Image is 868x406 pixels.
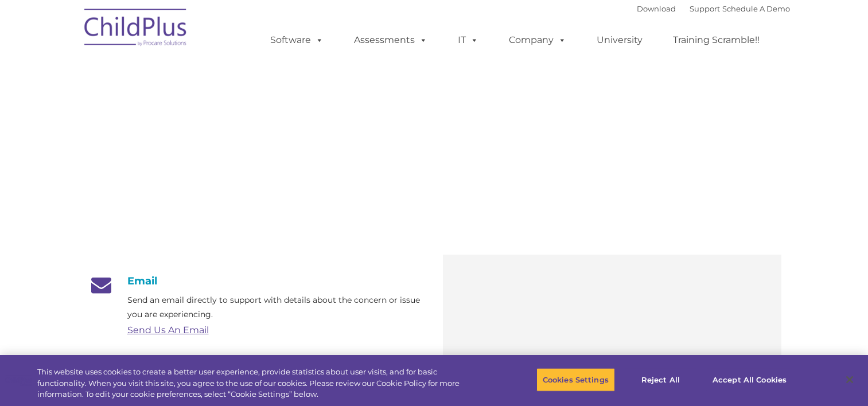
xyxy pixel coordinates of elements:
[446,29,490,52] a: IT
[87,275,426,287] h4: Email
[637,4,790,13] font: |
[497,29,578,52] a: Company
[585,29,654,52] a: University
[342,29,439,52] a: Assessments
[837,367,862,392] button: Close
[536,368,615,392] button: Cookies Settings
[706,368,793,392] button: Accept All Cookies
[127,325,209,335] a: Send Us An Email
[625,368,696,392] button: Reject All
[259,29,335,52] a: Software
[79,1,193,58] img: ChildPlus by Procare Solutions
[661,29,771,52] a: Training Scramble!!
[722,4,790,13] a: Schedule A Demo
[690,4,720,13] a: Support
[637,4,676,13] a: Download
[37,366,477,400] div: This website uses cookies to create a better user experience, provide statistics about user visit...
[127,293,426,322] p: Send an email directly to support with details about the concern or issue you are experiencing.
